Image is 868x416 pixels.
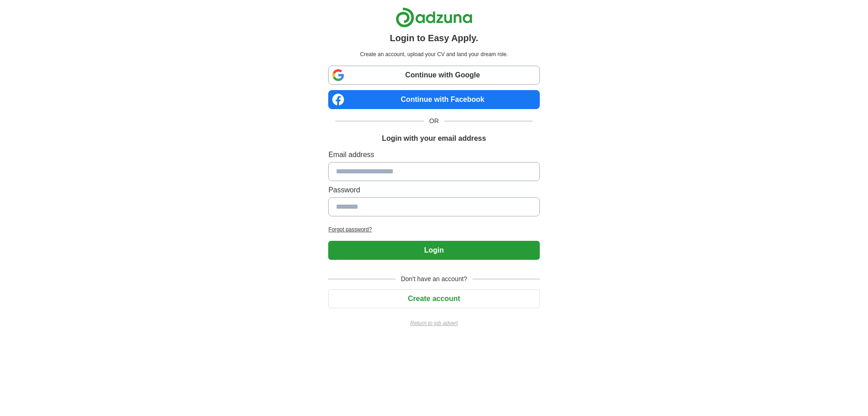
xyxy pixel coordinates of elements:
label: Email address [328,149,539,160]
span: OR [424,116,444,126]
a: Continue with Facebook [328,90,539,109]
p: Create an account, upload your CV and land your dream role. [330,50,538,58]
button: Login [328,241,539,260]
a: Create account [328,295,539,302]
a: Return to job advert [328,319,539,327]
h1: Login to Easy Apply. [390,31,478,45]
span: Don't have an account? [396,274,473,284]
a: Forgot password? [328,225,539,234]
button: Create account [328,289,539,308]
label: Password [328,185,539,196]
h1: Login with your email address [382,133,486,144]
a: Continue with Google [328,66,539,85]
img: Adzuna logo [396,7,472,28]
